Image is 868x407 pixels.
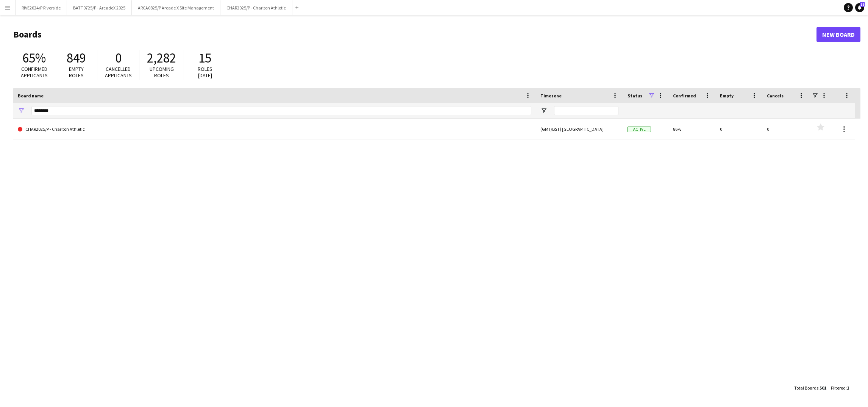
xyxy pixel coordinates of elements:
[18,93,44,99] span: Board name
[554,106,618,115] input: Timezone Filter Input
[831,385,846,391] span: Filtered
[767,93,784,99] span: Cancels
[762,119,809,139] div: 0
[67,0,132,15] button: BATT0725/P - ArcadeX 2025
[22,50,46,66] span: 65%
[147,50,176,66] span: 2,282
[794,380,826,395] div: :
[18,119,531,140] a: CHAR2025/P - Charlton Athletic
[831,380,849,395] div: :
[115,50,122,66] span: 0
[198,66,212,79] span: Roles [DATE]
[668,119,715,139] div: 86%
[31,106,531,115] input: Board name Filter Input
[150,66,174,79] span: Upcoming roles
[628,93,642,99] span: Status
[21,66,48,79] span: Confirmed applicants
[220,0,292,15] button: CHAR2025/P - Charlton Athletic
[536,119,623,139] div: (GMT/BST) [GEOGRAPHIC_DATA]
[794,385,818,391] span: Total Boards
[105,66,132,79] span: Cancelled applicants
[673,93,696,99] span: Confirmed
[715,119,762,139] div: 0
[132,0,220,15] button: ARCA0825/P Arcade X Site Management
[13,29,816,40] h1: Boards
[198,50,211,66] span: 15
[16,0,67,15] button: RIVE2024/P Riverside
[820,385,826,391] span: 501
[18,107,25,114] button: Open Filter Menu
[69,66,84,79] span: Empty roles
[540,107,547,114] button: Open Filter Menu
[855,3,864,12] a: 16
[720,93,734,99] span: Empty
[860,2,865,7] span: 16
[816,27,860,42] a: New Board
[67,50,86,66] span: 849
[847,385,849,391] span: 1
[628,127,651,132] span: Active
[540,93,562,99] span: Timezone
